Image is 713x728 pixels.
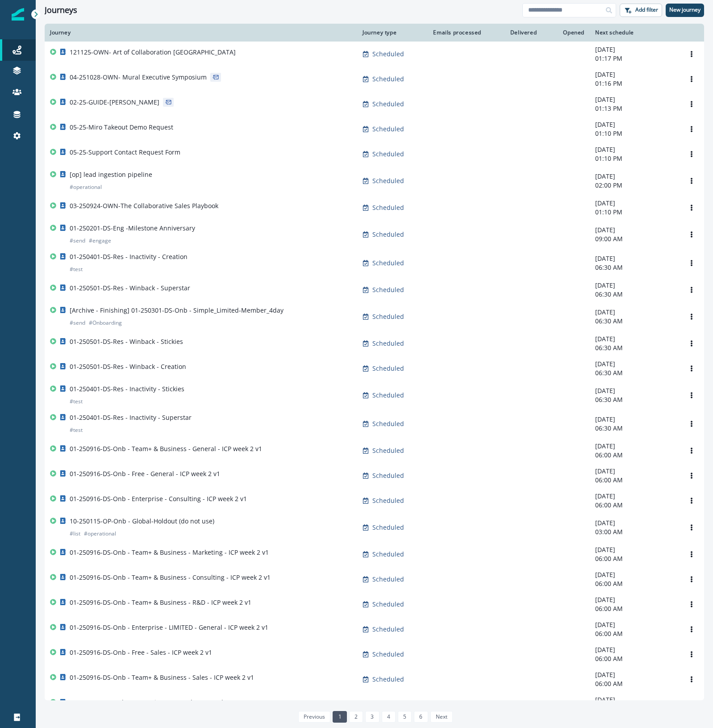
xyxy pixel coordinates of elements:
[684,147,699,161] button: Options
[70,224,195,233] p: 01-250201-DS-Eng -Milestone Anniversary
[45,410,704,438] a: 01-250401-DS-Res - Inactivity - Superstar#testScheduled-[DATE]06:30 AMOptions
[595,654,674,663] p: 06:00 AM
[70,170,152,179] p: [op] lead ingestion pipeline
[372,523,404,532] p: Scheduled
[89,236,111,245] p: # engage
[595,95,674,104] p: [DATE]
[684,673,699,686] button: Options
[372,600,404,609] p: Scheduled
[595,234,674,243] p: 09:00 AM
[372,150,404,159] p: Scheduled
[684,521,699,534] button: Options
[45,167,704,195] a: [op] lead ingestion pipeline#operationalScheduled-[DATE]02:00 PMOptions
[595,527,674,536] p: 03:00 AM
[70,397,83,406] p: # test
[45,642,704,667] a: 01-250916-DS-Onb - Free - Sales - ICP week 2 v1Scheduled-[DATE]06:00 AMOptions
[70,648,212,657] p: 01-250916-DS-Onb - Free - Sales - ICP week 2 v1
[372,125,404,134] p: Scheduled
[595,395,674,404] p: 06:30 AM
[595,145,674,154] p: [DATE]
[70,123,173,132] p: 05-25-Miro Takeout Demo Request
[349,711,363,723] a: Page 2
[50,29,352,36] div: Journey
[684,573,699,586] button: Options
[70,318,85,327] p: # send
[363,29,419,36] div: Journey type
[45,5,77,15] h1: Journeys
[70,265,83,274] p: # test
[70,306,284,315] p: [Archive - Finishing] 01-250301-DS-Onb - Simple_Limited-Member_4day
[372,625,404,634] p: Scheduled
[684,623,699,636] button: Options
[45,488,704,513] a: 01-250916-DS-Onb - Enterprise - Consulting - ICP week 2 v1Scheduled-[DATE]06:00 AMOptions
[595,645,674,654] p: [DATE]
[429,29,481,36] div: Emails processed
[70,494,247,503] p: 01-250916-DS-Onb - Enterprise - Consulting - ICP week 2 v1
[684,494,699,507] button: Options
[595,181,674,190] p: 02:00 PM
[635,7,658,13] p: Add filter
[684,310,699,323] button: Options
[45,592,704,617] a: 01-250916-DS-Onb - Team+ & Business - R&D - ICP week 2 v1Scheduled-[DATE]06:00 AMOptions
[684,228,699,241] button: Options
[45,381,704,410] a: 01-250401-DS-Res - Inactivity - Stickies#testScheduled-[DATE]06:30 AMOptions
[70,548,269,557] p: 01-250916-DS-Onb - Team+ & Business - Marketing - ICP week 2 v1
[595,29,674,36] div: Next schedule
[684,389,699,402] button: Options
[372,203,404,212] p: Scheduled
[595,386,674,395] p: [DATE]
[70,623,268,632] p: 01-250916-DS-Onb - Enterprise - LIMITED - General - ICP week 2 v1
[45,567,704,592] a: 01-250916-DS-Onb - Team+ & Business - Consulting - ICP week 2 v1Scheduled-[DATE]06:00 AMOptions
[595,554,674,563] p: 06:00 AM
[595,79,674,88] p: 01:16 PM
[372,75,404,84] p: Scheduled
[70,413,192,422] p: 01-250401-DS-Res - Inactivity - Superstar
[333,711,346,723] a: Page 1 is your current page
[595,308,674,317] p: [DATE]
[595,70,674,79] p: [DATE]
[595,424,674,433] p: 06:30 AM
[45,542,704,567] a: 01-250916-DS-Onb - Team+ & Business - Marketing - ICP week 2 v1Scheduled-[DATE]06:00 AMOptions
[70,48,236,57] p: 121125-OWN- Art of Collaboration [GEOGRAPHIC_DATA]
[70,698,238,707] p: 01-250916-DS-Onb - Enterprise - General - ICP week 2 v1
[595,290,674,299] p: 06:30 AM
[45,438,704,463] a: 01-250916-DS-Onb - Team+ & Business - General - ICP week 2 v1Scheduled-[DATE]06:00 AMOptions
[372,471,404,480] p: Scheduled
[382,711,396,723] a: Page 4
[70,98,159,107] p: 02-25-GUIDE-[PERSON_NAME]
[296,711,453,723] ul: Pagination
[595,172,674,181] p: [DATE]
[372,339,404,348] p: Scheduled
[684,417,699,431] button: Options
[45,92,704,117] a: 02-25-GUIDE-[PERSON_NAME]Scheduled-[DATE]01:13 PMOptions
[684,72,699,86] button: Options
[595,120,674,129] p: [DATE]
[45,513,704,542] a: 10-250115-OP-Onb - Global-Holdout (do not use)#list#operationalScheduled-[DATE]03:00 AMOptions
[595,451,674,460] p: 06:00 AM
[372,312,404,321] p: Scheduled
[492,29,537,36] div: Delivered
[372,100,404,109] p: Scheduled
[595,620,674,629] p: [DATE]
[45,356,704,381] a: 01-250501-DS-Res - Winback - CreationScheduled-[DATE]06:30 AMOptions
[595,199,674,208] p: [DATE]
[414,711,428,723] a: Page 6
[70,252,188,261] p: 01-250401-DS-Res - Inactivity - Creation
[372,650,404,659] p: Scheduled
[595,679,674,688] p: 06:00 AM
[372,496,404,505] p: Scheduled
[595,595,674,604] p: [DATE]
[595,254,674,263] p: [DATE]
[45,220,704,249] a: 01-250201-DS-Eng -Milestone Anniversary#send#engageScheduled-[DATE]09:00 AMOptions
[595,492,674,501] p: [DATE]
[595,519,674,527] p: [DATE]
[595,129,674,138] p: 01:10 PM
[372,700,404,709] p: Scheduled
[684,337,699,350] button: Options
[684,47,699,61] button: Options
[70,362,186,371] p: 01-250501-DS-Res - Winback - Creation
[595,54,674,63] p: 01:17 PM
[595,415,674,424] p: [DATE]
[45,42,704,67] a: 121125-OWN- Art of Collaboration [GEOGRAPHIC_DATA]Scheduled-[DATE]01:17 PMOptions
[430,711,453,723] a: Next page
